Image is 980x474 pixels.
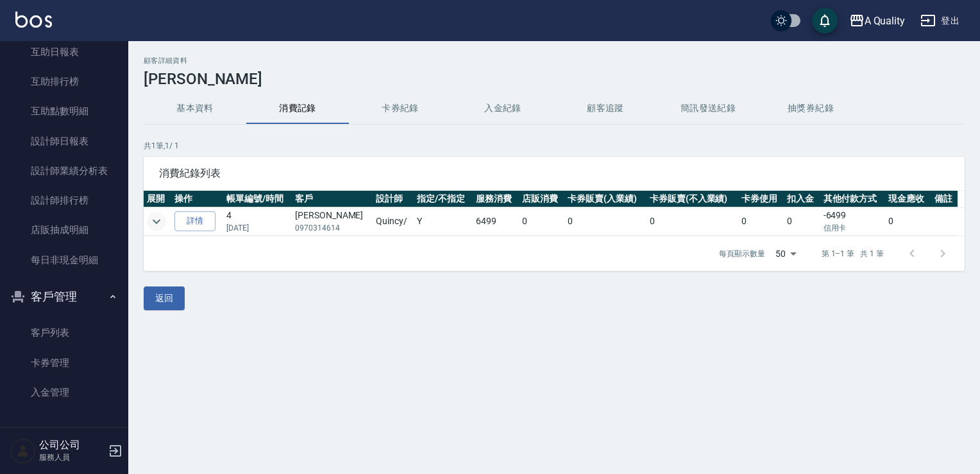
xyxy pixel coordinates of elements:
th: 備註 [931,191,958,207]
td: 4 [223,207,292,236]
td: 0 [646,207,738,236]
a: 店販抽成明細 [5,215,123,245]
p: 共 1 筆, 1 / 1 [144,140,965,152]
th: 卡券販賣(不入業績) [646,191,738,207]
th: 設計師 [373,191,414,207]
td: 0 [738,207,784,236]
th: 現金應收 [885,191,931,207]
button: 顧客追蹤 [554,93,657,124]
td: 0 [784,207,820,236]
th: 其他付款方式 [820,191,886,207]
a: 每日非現金明細 [5,245,123,275]
a: 設計師日報表 [5,127,123,156]
a: 客戶列表 [5,318,123,347]
td: 0 [885,207,931,236]
p: 第 1–1 筆 共 1 筆 [822,248,884,259]
p: 0970314614 [295,222,369,234]
img: Person [10,438,36,464]
th: 店販消費 [519,191,565,207]
td: [PERSON_NAME] [292,207,373,236]
div: A Quality [865,13,906,29]
h3: [PERSON_NAME] [144,70,965,88]
th: 操作 [171,191,223,207]
button: 返回 [144,286,185,310]
button: 簡訊發送紀錄 [657,93,759,124]
h2: 顧客詳細資料 [144,57,965,65]
a: 互助排行榜 [5,67,123,96]
td: Y [414,207,473,236]
button: 入金紀錄 [452,93,554,124]
p: [DATE] [226,222,289,234]
a: 互助日報表 [5,37,123,67]
th: 扣入金 [784,191,820,207]
button: 登出 [915,9,965,33]
th: 帳單編號/時間 [223,191,292,207]
p: 每頁顯示數量 [719,248,765,259]
a: 互助點數明細 [5,96,123,126]
a: 設計師排行榜 [5,186,123,215]
button: A Quality [844,8,911,34]
button: 卡券紀錄 [349,93,452,124]
button: 基本資料 [144,93,246,124]
p: 信用卡 [824,222,883,234]
th: 服務消費 [473,191,519,207]
a: 設計師業績分析表 [5,156,123,186]
button: 客戶管理 [5,280,123,313]
th: 指定/不指定 [414,191,473,207]
th: 卡券使用 [738,191,784,207]
a: 卡券管理 [5,348,123,378]
th: 卡券販賣(入業績) [564,191,646,207]
img: Logo [15,12,52,28]
td: 0 [564,207,646,236]
th: 展開 [144,191,171,207]
button: save [812,8,838,33]
button: 抽獎券紀錄 [759,93,862,124]
td: -6499 [820,207,886,236]
h5: 公司公司 [39,439,105,452]
td: 6499 [473,207,519,236]
span: 消費紀錄列表 [159,167,949,180]
div: 50 [770,236,801,271]
p: 服務人員 [39,452,105,463]
td: 0 [519,207,565,236]
a: 入金管理 [5,378,123,407]
a: 詳情 [174,211,215,231]
td: Quincy / [373,207,414,236]
button: 消費記錄 [246,93,349,124]
th: 客戶 [292,191,373,207]
button: expand row [147,212,166,231]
